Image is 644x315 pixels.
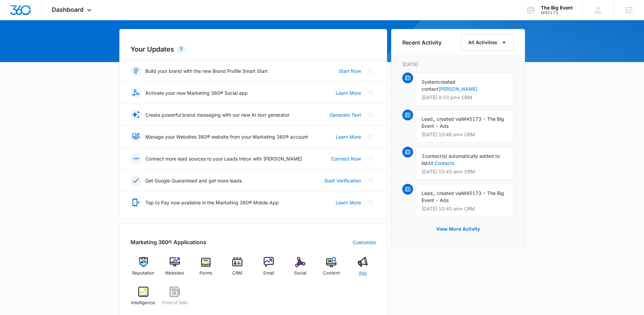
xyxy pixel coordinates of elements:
[330,111,361,118] a: Generate Text
[331,155,361,162] a: Connect Now
[429,221,487,237] button: View More Activity
[365,109,376,120] button: Close
[145,133,308,140] p: Manage your Websites 360® website from your Marketing 360® account
[145,155,302,162] p: Connect more lead sources to your Leads Inbox with [PERSON_NAME]
[422,116,504,129] span: M45173 - The Big Event - Ads
[256,257,282,281] a: Email
[232,270,242,277] span: CRM
[438,86,477,92] a: [PERSON_NAME]
[541,5,573,10] div: account name
[541,10,573,15] div: account id
[434,116,462,122] span: , created via
[177,45,185,53] div: 7
[365,197,376,208] button: Close
[365,131,376,142] button: Close
[365,153,376,164] button: Close
[145,199,279,206] p: Tap to Pay now available in the Marketing 360® Mobile App
[336,199,361,206] a: Learn More
[365,175,376,186] button: Close
[145,67,268,75] p: Build your brand with the new Brand Profile Smart Start
[130,238,206,246] h2: Marketing 360® Applications
[131,299,155,306] span: Intelligence
[324,177,361,184] a: Start Verification
[145,89,248,96] p: Activate your new Marketing 360® Social app
[359,270,367,277] span: Ads
[130,257,157,281] a: Reputation
[193,257,219,281] a: Forms
[318,257,344,281] a: Content
[365,65,376,76] button: Close
[422,79,438,85] span: System
[336,133,361,140] a: Learn More
[365,87,376,98] button: Close
[422,95,508,100] p: [DATE] 9:33 pm • CRM
[145,177,242,184] p: Get Google Guaranteed and get more leads
[130,44,376,54] h2: Your Updates
[162,257,188,281] a: Websites
[323,270,340,277] span: Content
[336,89,361,96] a: Learn More
[422,153,500,166] span: contact(s) automatically added to list
[52,6,84,13] span: Dashboard
[224,257,251,281] a: CRM
[165,270,184,277] span: Websites
[287,257,313,281] a: Social
[422,132,508,137] p: [DATE] 10:46 am • CRM
[461,34,514,51] button: All Activities
[428,160,454,166] a: All Contacts
[422,79,455,92] span: created contact
[294,270,306,277] span: Social
[353,239,376,246] a: Customize
[199,270,212,277] span: Forms
[402,38,442,47] h6: Recent Activity
[145,111,289,118] p: Create powerful brand messaging with our new AI text generator
[339,67,361,75] a: Start Now
[162,299,188,306] span: Point of Sale
[434,190,462,196] span: , created via
[130,287,157,311] a: Intelligence
[422,116,434,122] span: Lead,
[422,190,504,203] span: M45173 - The Big Event - Ads
[402,61,514,68] p: [DATE]
[422,190,434,196] span: Lead,
[263,270,274,277] span: Email
[422,206,508,211] p: [DATE] 10:45 am • CRM
[162,287,188,311] a: Point of Sale
[132,270,154,277] span: Reputation
[422,169,508,174] p: [DATE] 10:45 am • CRM
[350,257,376,281] a: Ads
[422,153,425,159] span: 1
